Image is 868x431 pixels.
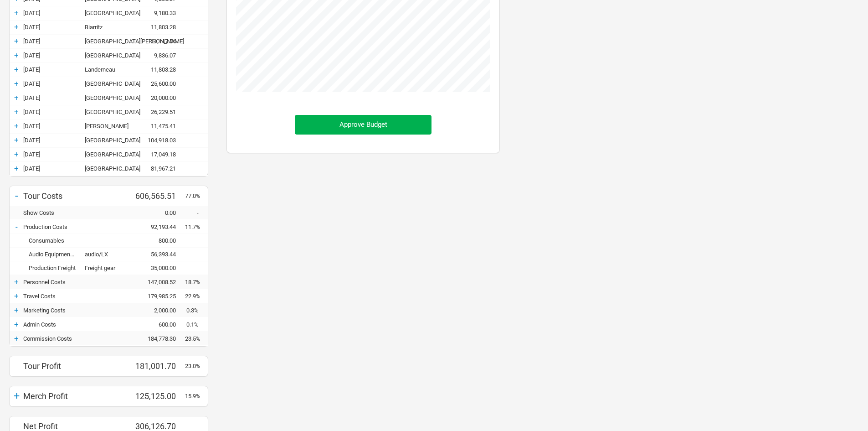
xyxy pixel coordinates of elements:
[10,222,23,231] div: -
[23,293,130,300] div: Travel Costs
[23,10,85,16] div: 14-Oct-25
[339,120,387,129] span: Approve Budget
[130,321,185,328] div: 600.00
[10,135,23,145] div: +
[185,335,208,342] div: 23.5%
[185,293,208,300] div: 22.9%
[10,107,23,116] div: +
[130,391,185,401] div: 125,125.00
[10,320,23,329] div: +
[23,251,85,258] div: Audio Equipment Hire
[130,191,185,201] div: 606,565.51
[10,277,23,286] div: +
[10,164,23,173] div: +
[23,335,130,342] div: Commission Costs
[185,307,208,314] div: 0.3%
[10,150,23,159] div: +
[85,24,130,31] div: Biarritz
[130,109,185,115] div: 26,229.51
[85,10,130,16] div: Clermont-Ferrand
[85,66,130,73] div: Landerneau
[23,137,85,144] div: 26-Oct-25
[23,391,130,401] div: Merch Profit
[185,393,208,400] div: 15.9%
[185,363,208,369] div: 23.0%
[130,165,185,172] div: 81,967.21
[85,38,130,45] div: La Rochelle
[23,66,85,73] div: 19-Oct-25
[130,421,185,431] div: 306,126.70
[23,361,130,371] div: Tour Profit
[85,165,130,172] div: Amsterdam
[85,265,130,271] div: Freight gear
[23,209,130,216] div: Show Costs
[23,307,130,314] div: Marketing Costs
[85,80,130,87] div: London
[10,51,23,60] div: +
[10,389,23,402] div: +
[23,421,130,431] div: Net Profit
[130,209,185,216] div: 0.00
[130,24,185,31] div: 11,803.28
[10,8,23,17] div: +
[10,36,23,46] div: +
[130,94,185,101] div: 20,000.00
[130,223,185,230] div: 92,193.44
[23,321,130,328] div: Admin Costs
[185,223,208,230] div: 11.7%
[23,38,85,45] div: 17-Oct-25
[130,66,185,73] div: 11,803.28
[130,293,185,300] div: 179,985.25
[185,209,208,216] div: -
[130,151,185,158] div: 17,049.18
[130,137,185,144] div: 104,918.03
[130,38,185,45] div: 11,147.54
[23,265,85,271] div: Production Freight
[185,279,208,286] div: 18.7%
[10,334,23,343] div: +
[10,306,23,315] div: +
[23,237,130,244] div: Consumables
[10,65,23,74] div: +
[130,52,185,59] div: 9,836.07
[130,237,185,244] div: 800.00
[10,189,23,202] div: -
[23,24,85,31] div: 16-Oct-25
[130,10,185,16] div: 9,180.33
[130,123,185,130] div: 11,475.41
[23,94,85,101] div: 22-Oct-25
[185,321,208,328] div: 0.1%
[10,79,23,88] div: +
[85,151,130,158] div: Paris
[23,223,130,230] div: Production Costs
[23,151,85,158] div: 27-Oct-25
[185,192,208,199] div: 77.0%
[85,94,130,101] div: Bristol
[10,291,23,301] div: +
[130,265,185,271] div: 35,000.00
[10,22,23,31] div: +
[295,115,431,135] button: Approve Budget
[10,121,23,130] div: +
[23,165,85,172] div: 30-Oct-25
[85,109,130,115] div: Luxembourg
[23,80,85,87] div: 21-Oct-25
[130,335,185,342] div: 184,778.30
[85,123,130,130] div: Nancy
[23,109,85,115] div: 23-Oct-25
[85,251,130,258] div: audio/LX
[130,307,185,314] div: 2,000.00
[23,123,85,130] div: 24-Oct-25
[10,93,23,102] div: +
[23,191,130,201] div: Tour Costs
[85,52,130,59] div: Saint-Malo
[130,251,185,258] div: 56,393.44
[130,80,185,87] div: 25,600.00
[130,279,185,286] div: 147,008.52
[130,361,185,371] div: 181,001.70
[85,137,130,144] div: Bruxelles
[23,52,85,59] div: 18-Oct-25
[23,279,130,286] div: Personnel Costs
